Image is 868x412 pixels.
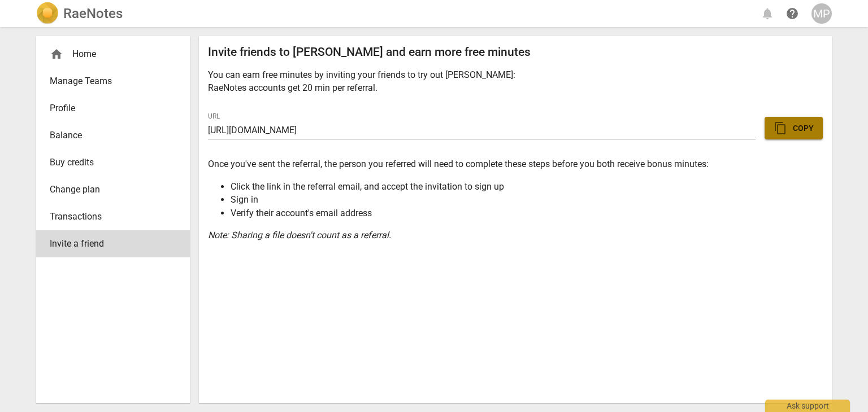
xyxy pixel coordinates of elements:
[36,203,190,230] a: Transactions
[50,210,167,223] span: Transactions
[208,113,220,120] label: URL
[36,2,59,25] img: Logo
[36,41,190,68] div: Home
[50,74,167,88] span: Manage Teams
[36,68,190,95] a: Manage Teams
[50,47,63,61] span: home
[765,400,850,412] div: Ask support
[231,180,823,193] li: Click the link in the referral email, and accept the invitation to sign up
[208,81,823,94] p: RaeNotes accounts get 20 min per referral.
[208,230,391,240] i: Note: Sharing a file doesn't count as a referral.
[765,117,823,139] button: Copy
[36,122,190,149] a: Balance
[36,149,190,176] a: Buy credits
[50,237,167,251] span: Invite a friend
[50,47,167,61] div: Home
[36,95,190,122] a: Profile
[50,129,167,142] span: Balance
[50,102,167,115] span: Profile
[774,121,787,135] span: content_copy
[63,6,123,21] h2: RaeNotes
[782,3,802,24] a: Help
[36,2,123,25] a: LogoRaeNotes
[785,7,799,20] span: help
[208,157,823,170] p: Once you've sent the referral, the person you referred will need to complete these steps before y...
[774,121,814,135] span: Copy
[811,3,832,24] button: MP
[231,193,823,206] li: Sign in
[36,176,190,203] a: Change plan
[231,207,823,220] li: Verify their account's email address
[50,183,167,196] span: Change plan
[50,156,167,169] span: Buy credits
[36,230,190,257] a: Invite a friend
[208,68,823,81] p: You can earn free minutes by inviting your friends to try out [PERSON_NAME]:
[208,45,823,59] h2: Invite friends to [PERSON_NAME] and earn more free minutes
